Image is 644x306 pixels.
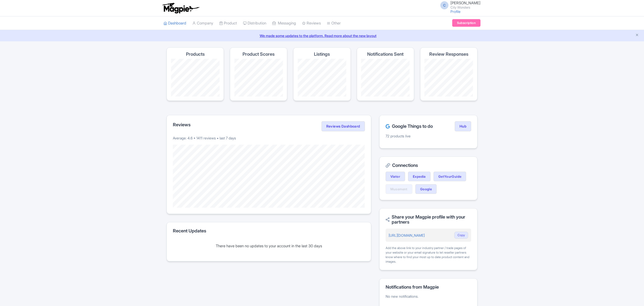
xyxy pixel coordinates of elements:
p: 72 products live [386,133,471,139]
a: C [PERSON_NAME] City Wonders [437,1,480,9]
h4: Products [186,52,205,57]
a: GetYourGuide [434,172,466,181]
a: Reviews Dashboard [321,121,365,131]
h4: Review Responses [429,52,468,57]
h4: Listings [314,52,330,57]
a: Subscription [452,19,480,27]
a: Expedia [408,172,431,181]
a: Musement [386,184,412,194]
h4: Product Scores [243,52,275,57]
p: Average: 4.6 • 1411 reviews • last 7 days [173,135,365,141]
p: No new notifications. [386,294,471,299]
a: Other [327,16,341,30]
a: Messaging [272,16,296,30]
small: City Wonders [450,6,480,9]
a: Distribution [243,16,266,30]
button: Close announcement [635,33,639,38]
span: [PERSON_NAME] [450,1,480,5]
div: Add the above link to your industry partner / trade pages of your website or your email signature... [386,246,471,264]
span: C [440,1,448,9]
h2: Connections [386,163,471,168]
a: Profile [450,9,461,14]
h4: Notifications Sent [367,52,404,57]
h2: Notifications from Magpie [386,285,471,290]
h2: Share your Magpie profile with your partners [386,215,471,225]
a: Dashboard [164,16,186,30]
a: Company [192,16,213,30]
a: Reviews [302,16,321,30]
img: logo-ab69f6fb50320c5b225c76a69d11143b.png [161,3,200,14]
a: We made some updates to the platform. Read more about the new layout [3,33,641,38]
a: [URL][DOMAIN_NAME] [389,233,425,237]
button: Copy [454,232,468,239]
div: There have been no updates to your account in the last 30 days [173,243,365,249]
a: Google [415,184,437,194]
a: Product [219,16,237,30]
h2: Recent Updates [173,228,365,233]
h2: Reviews [173,122,191,127]
a: Viator [386,172,405,181]
h2: Google Things to do [386,124,433,129]
a: Hub [455,121,471,131]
